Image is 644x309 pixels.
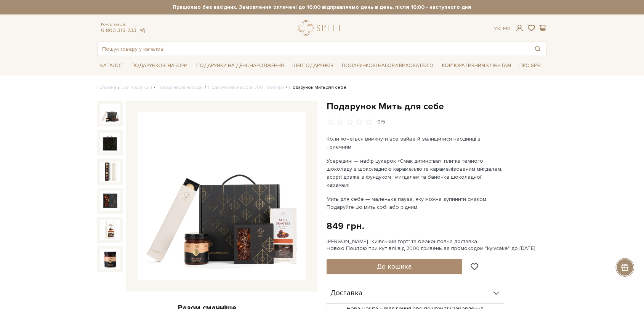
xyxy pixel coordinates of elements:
a: logo [298,20,346,36]
a: Подарункові набори 700 - 999 грн [208,85,284,90]
img: Подарунок Мить для себе [138,112,306,280]
a: telegram [138,27,146,34]
span: | [500,25,501,32]
a: Подарунки на День народження [193,60,287,72]
span: До кошика [377,262,412,271]
button: До кошика [327,259,462,274]
a: Вся продукція [122,85,152,90]
a: En [503,25,510,32]
img: Подарунок Мить для себе [100,162,120,181]
a: Ідеї подарунків [289,60,336,72]
div: 0/5 [377,118,385,126]
img: Подарунок Мить для себе [100,220,120,240]
input: Пошук товару у каталозі [98,42,529,56]
a: Каталог [97,60,126,72]
a: Подарункові набори [157,85,203,90]
p: Усередині — набір цукерок «Смак дитинства», плитка темного шоколаду з шоколадною карамеллю та кар... [327,157,505,189]
img: Подарунок Мить для себе [100,104,120,123]
img: Подарунок Мить для себе [100,191,120,211]
a: 0 800 319 233 [101,27,136,34]
span: Доставка [330,290,362,297]
img: Подарунок Мить для себе [100,249,120,269]
a: Подарункові набори вихователю [339,59,436,72]
img: Подарунок Мить для себе [100,133,120,152]
div: 849 грн. [327,220,364,232]
a: Про Spell [516,60,547,72]
p: Мить для себе — маленька пауза, яку можна зупинити смаком. Подаруйте цю мить собі або рідним. [327,195,505,211]
div: [PERSON_NAME] "Київський торт" та безкоштовна доставка Новою Поштою при купівлі від 2000 гривень ... [327,238,547,252]
strong: Працюємо без вихідних. Замовлення оплачені до 16:00 відправляємо день в день, після 16:00 - насту... [97,4,547,11]
p: Коли хочеться вимкнути все зайве й залишитися наодинці з приємним. [327,135,505,151]
button: Пошук товару у каталозі [529,42,546,56]
a: Головна [97,85,116,90]
span: Консультація: [101,22,146,27]
h1: Подарунок Мить для себе [327,101,547,112]
li: Подарунок Мить для себе [284,84,346,91]
a: Корпоративним клієнтам [439,59,514,72]
div: Ук [494,25,510,32]
a: Подарункові набори [128,60,191,72]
